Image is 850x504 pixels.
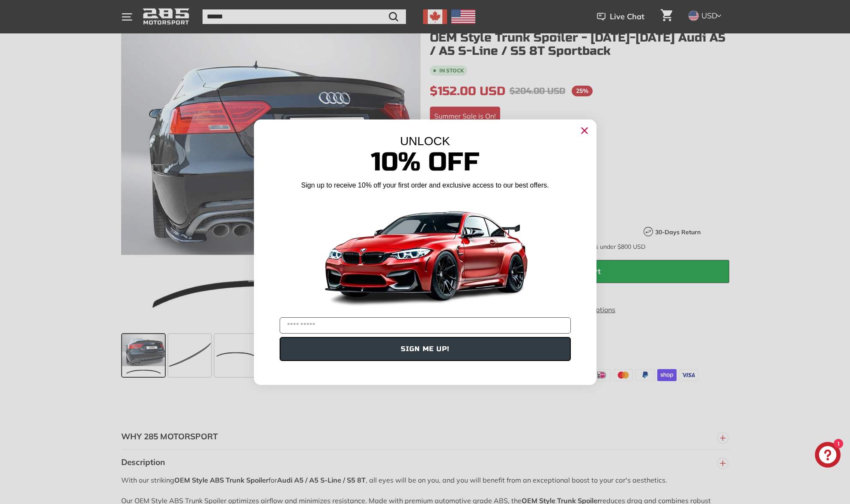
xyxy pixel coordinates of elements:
[578,124,591,137] button: Close dialog
[301,182,549,189] span: Sign up to receive 10% off your first order and exclusive access to our best offers.
[280,317,571,334] input: YOUR EMAIL
[280,337,571,361] button: SIGN ME UP!
[400,134,450,148] span: UNLOCK
[812,442,843,470] inbox-online-store-chat: Shopify online store chat
[371,146,480,178] span: 10% Off
[318,194,532,314] img: Banner showing BMW 4 Series Body kit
